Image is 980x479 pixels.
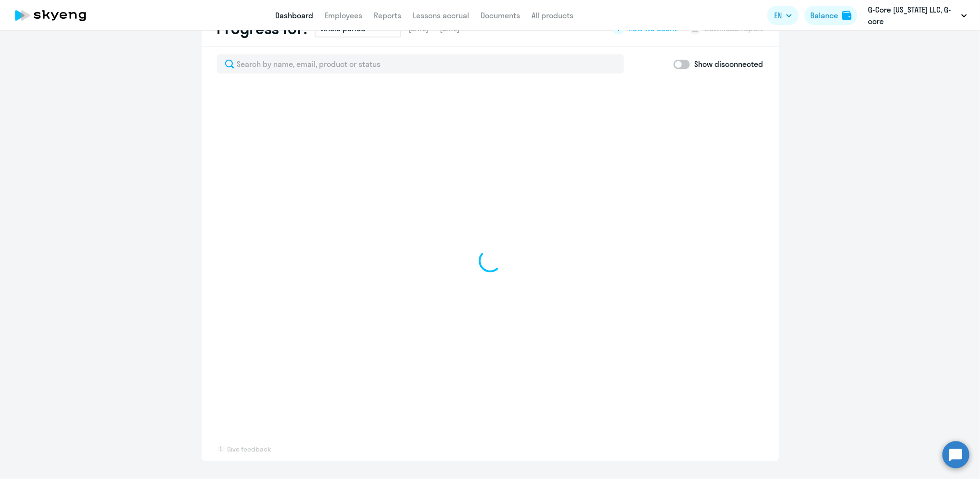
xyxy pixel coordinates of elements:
input: Search by name, email, product or status [217,54,624,74]
p: G-Core [US_STATE] LLC, G-core [868,4,957,27]
button: EN [767,6,799,25]
img: balance [842,11,852,20]
button: Balancebalance [804,6,857,25]
span: EN [774,10,782,21]
a: Employees [325,11,362,20]
a: All products [532,11,573,20]
button: G-Core [US_STATE] LLC, G-core [863,4,972,27]
a: Dashboard [275,11,313,20]
a: Documents [481,11,520,20]
a: Lessons accrual [413,11,469,20]
a: Reports [374,11,401,20]
div: Balance [810,10,838,21]
p: Show disconnected [695,58,764,70]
